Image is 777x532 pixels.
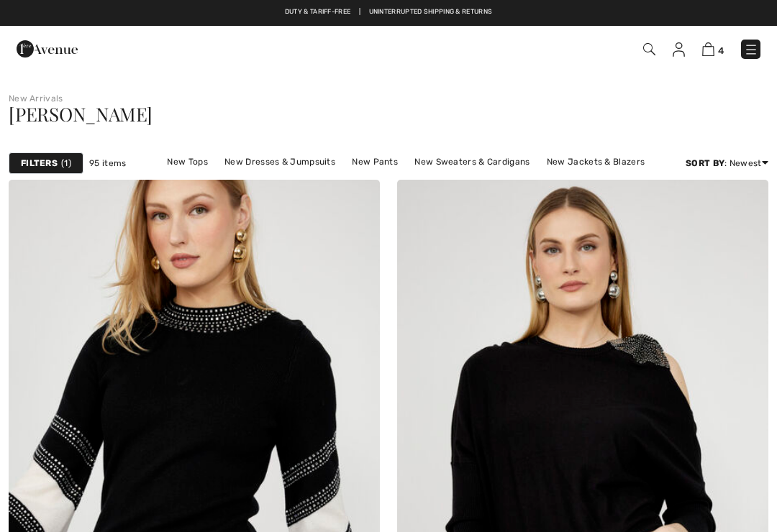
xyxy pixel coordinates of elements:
[17,35,78,63] img: 1ère Avenue
[345,152,405,171] a: New Pants
[61,157,71,170] span: 1
[643,43,655,55] img: Search
[160,152,214,171] a: New Tops
[217,152,342,171] a: New Dresses & Jumpsuits
[744,42,758,57] img: Menu
[686,157,768,170] div: : Newest
[21,157,58,170] strong: Filters
[718,45,724,56] span: 4
[540,152,652,171] a: New Jackets & Blazers
[9,101,153,127] span: [PERSON_NAME]
[673,42,685,57] img: My Info
[702,42,714,56] img: Shopping Bag
[335,171,394,190] a: New Skirts
[17,41,78,55] a: 1ère Avenue
[686,158,724,168] strong: Sort By
[89,157,126,170] span: 95 items
[9,93,63,104] a: New Arrivals
[702,40,724,58] a: 4
[396,171,478,190] a: New Outerwear
[407,152,537,171] a: New Sweaters & Cardigans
